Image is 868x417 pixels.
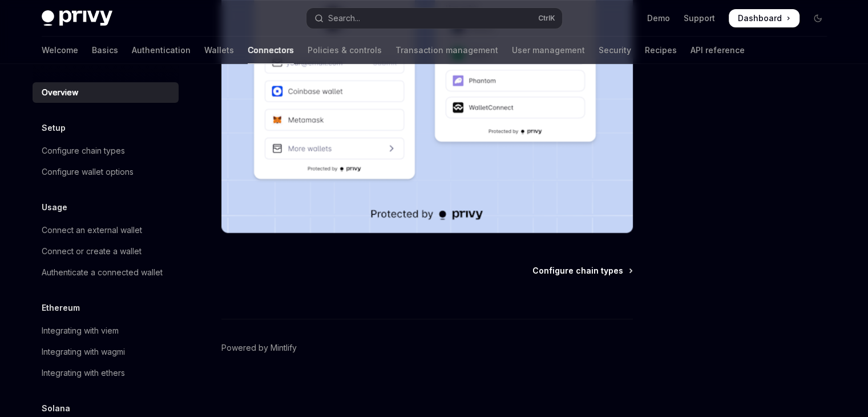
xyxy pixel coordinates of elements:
[395,37,498,64] a: Transaction management
[512,37,585,64] a: User management
[33,141,179,161] a: Configure chain types
[221,342,297,354] a: Powered by Mintlify
[42,402,70,415] h5: Solana
[647,13,670,24] a: Demo
[42,366,125,380] div: Integrating with ethers
[42,223,142,237] div: Connect an external wallet
[42,86,78,99] div: Overview
[42,324,119,338] div: Integrating with viem
[599,37,631,64] a: Security
[33,320,179,341] a: Integrating with viem
[248,37,294,64] a: Connectors
[729,9,800,27] a: Dashboard
[306,8,562,29] button: Open search
[33,82,179,103] a: Overview
[42,121,66,135] h5: Setup
[33,262,179,283] a: Authenticate a connected wallet
[532,265,623,276] span: Configure chain types
[684,13,715,24] a: Support
[42,345,125,359] div: Integrating with wagmi
[308,37,382,64] a: Policies & controls
[645,37,677,64] a: Recipes
[42,201,67,214] h5: Usage
[33,162,179,182] a: Configure wallet options
[42,37,78,64] a: Welcome
[538,14,555,23] span: Ctrl K
[738,13,782,24] span: Dashboard
[809,9,827,27] button: Toggle dark mode
[132,37,191,64] a: Authentication
[92,37,118,64] a: Basics
[33,342,179,362] a: Integrating with wagmi
[42,10,112,26] img: dark logo
[42,266,163,279] div: Authenticate a connected wallet
[204,37,234,64] a: Wallets
[42,244,142,258] div: Connect or create a wallet
[33,241,179,262] a: Connect or create a wallet
[691,37,745,64] a: API reference
[42,301,80,315] h5: Ethereum
[42,165,134,179] div: Configure wallet options
[328,11,360,25] div: Search...
[33,220,179,240] a: Connect an external wallet
[33,363,179,383] a: Integrating with ethers
[42,144,125,158] div: Configure chain types
[532,265,632,276] a: Configure chain types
